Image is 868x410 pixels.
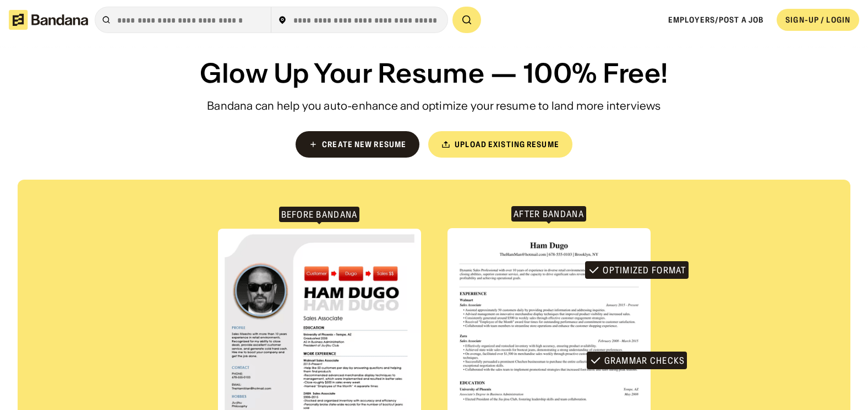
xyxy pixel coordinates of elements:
div: Optimized Format [603,265,686,276]
div: Bandana can help you auto-enhance and optimize your resume to land more interviews [207,98,660,114]
img: Bandana logotype [9,10,88,30]
a: Employers/Post a job [668,15,763,25]
div: Grammar Checks [604,355,685,366]
div: Upload existing resume [455,141,559,148]
div: Glow Up Your Resume — 100% Free! [200,57,668,89]
div: SIGN-UP / LOGIN [785,15,850,25]
div: Create new resume [322,141,406,148]
div: After Bandana [514,208,584,220]
div: Before Bandana [281,209,358,220]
